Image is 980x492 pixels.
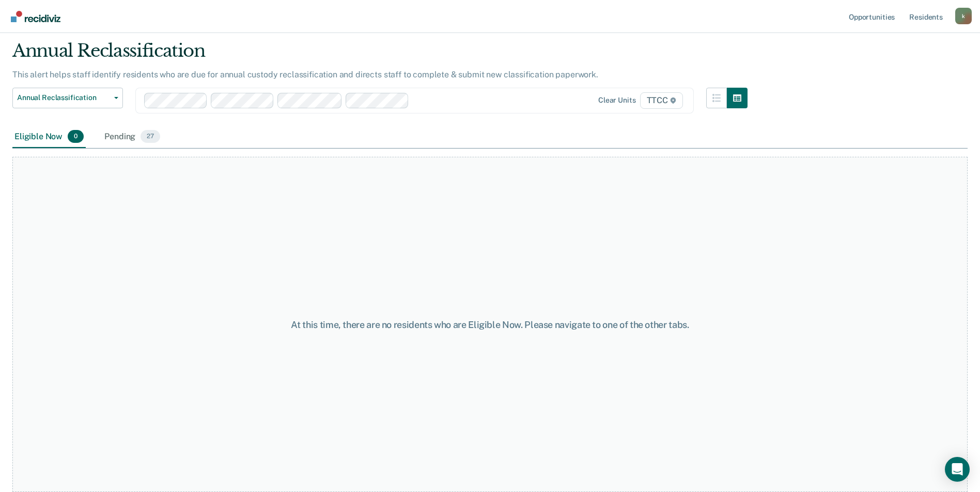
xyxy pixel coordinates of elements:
span: 0 [68,130,84,143]
div: Eligible Now0 [12,126,86,149]
div: Pending27 [102,126,162,149]
div: Annual Reclassification [12,40,748,70]
button: Profile dropdown button [955,8,972,24]
button: Annual Reclassification [12,88,123,108]
span: TTCC [640,92,683,109]
span: Annual Reclassification [17,93,110,102]
img: Recidiviz [11,11,60,22]
div: At this time, there are no residents who are Eligible Now. Please navigate to one of the other tabs. [252,319,729,331]
div: Clear units [598,96,636,105]
span: 27 [141,130,160,143]
div: Open Intercom Messenger [945,457,970,482]
div: k [955,8,972,24]
p: This alert helps staff identify residents who are due for annual custody reclassification and dir... [12,70,598,79]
